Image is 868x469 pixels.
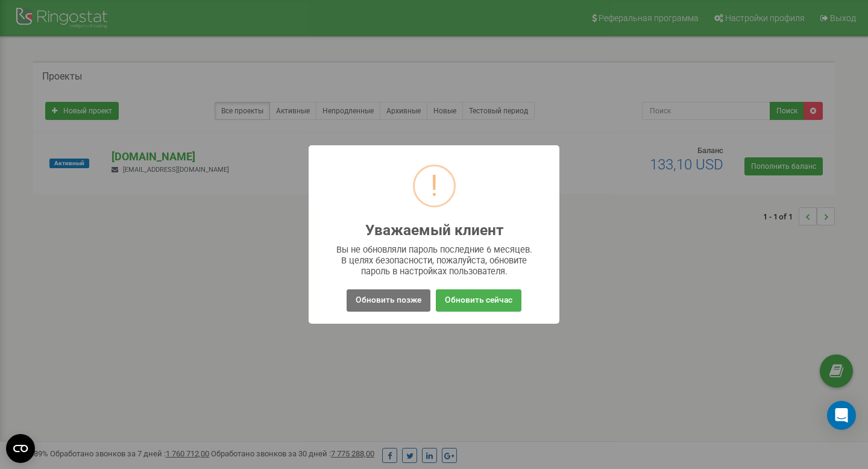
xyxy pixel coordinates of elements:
h2: Уважаемый клиент [365,222,503,239]
div: Open Intercom Messenger [827,401,856,430]
div: ! [430,166,438,206]
button: Open CMP widget [6,434,35,463]
button: Обновить сейчас [436,289,521,312]
div: Вы не обновляли пароль последние 6 месяцев. В целях безопасности, пожалуйста, обновите пароль в н... [333,244,536,277]
button: Обновить позже [347,289,430,312]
